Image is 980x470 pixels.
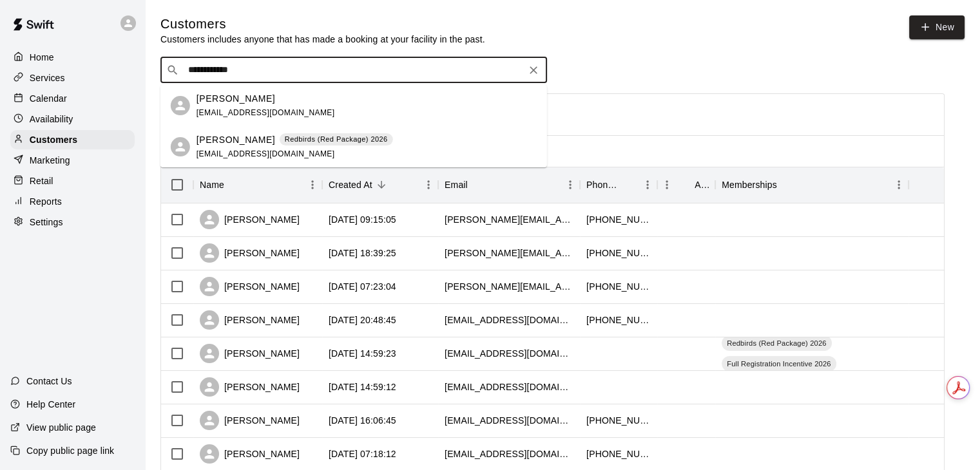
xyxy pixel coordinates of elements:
[197,108,335,117] span: [EMAIL_ADDRESS][DOMAIN_NAME]
[200,167,224,203] div: Name
[445,167,468,203] div: Email
[586,314,651,326] div: +16189737500
[197,92,275,106] p: [PERSON_NAME]
[26,444,114,457] p: Copy public page link
[200,444,300,464] div: [PERSON_NAME]
[722,335,832,351] div: Redbirds (Red Package) 2026
[695,167,709,203] div: Age
[322,167,438,203] div: Created At
[586,167,620,203] div: Phone Number
[722,359,836,369] span: Full Registration Incentive 2026
[329,280,396,293] div: 2025-08-08 07:23:04
[10,68,135,88] a: Services
[26,398,75,411] p: Help Center
[329,347,396,360] div: 2025-08-07 14:59:23
[329,314,396,326] div: 2025-08-07 20:48:45
[200,210,300,229] div: [PERSON_NAME]
[445,280,573,293] div: taylor.saleem@gmail.com
[30,51,54,64] p: Home
[329,381,396,393] div: 2025-08-07 14:59:12
[586,247,651,259] div: +13145416906
[445,247,573,259] div: shaunna.leigh1281@gmail.com
[160,33,485,46] p: Customers includes anyone that has made a booking at your facility in the past.
[677,176,695,194] button: Sort
[10,151,135,170] a: Marketing
[329,247,396,259] div: 2025-08-09 18:39:25
[777,176,795,194] button: Sort
[160,57,547,83] div: Search customers by name or email
[200,310,300,330] div: [PERSON_NAME]
[722,167,777,203] div: Memberships
[303,175,322,194] button: Menu
[30,92,67,105] p: Calendar
[329,213,396,226] div: 2025-08-10 09:15:05
[10,130,135,149] a: Customers
[10,109,135,129] a: Availability
[10,89,135,108] a: Calendar
[329,414,396,427] div: 2025-08-06 16:06:45
[30,71,65,84] p: Services
[445,213,573,226] div: quirk.denise@gmail.com
[524,61,543,79] button: Clear
[419,175,438,194] button: Menu
[10,192,135,211] a: Reports
[586,213,651,226] div: +13149520101
[329,447,396,460] div: 2025-08-06 07:18:12
[445,381,573,393] div: mick.mck.nley@gmail.com
[561,175,580,194] button: Menu
[26,421,96,434] p: View public page
[586,447,651,460] div: +15736803627
[620,176,638,194] button: Sort
[909,15,965,39] a: New
[715,167,908,203] div: Memberships
[200,344,300,363] div: [PERSON_NAME]
[657,167,715,203] div: Age
[30,154,70,167] p: Marketing
[30,133,77,146] p: Customers
[30,174,53,187] p: Retail
[372,176,390,194] button: Sort
[722,356,836,371] div: Full Registration Incentive 2026
[160,15,485,33] h5: Customers
[445,414,573,427] div: jpandlauren10@gmail.com
[468,176,486,194] button: Sort
[285,134,388,145] p: Redbirds (Red Package) 2026
[171,137,190,156] div: Sloan Stuart
[10,212,135,232] a: Settings
[30,195,62,208] p: Reports
[889,175,908,194] button: Menu
[657,175,677,194] button: Menu
[200,277,300,296] div: [PERSON_NAME]
[10,171,135,191] a: Retail
[445,314,573,326] div: jah5978@hotmail.com
[445,447,573,460] div: jennbunk@gmail.com
[580,167,657,203] div: Phone Number
[438,167,580,203] div: Email
[200,377,300,397] div: [PERSON_NAME]
[30,216,63,229] p: Settings
[200,411,300,430] div: [PERSON_NAME]
[10,48,135,67] a: Home
[638,175,657,194] button: Menu
[26,375,72,388] p: Contact Us
[329,167,372,203] div: Created At
[586,280,651,293] div: +13144586989
[200,243,300,263] div: [PERSON_NAME]
[197,133,275,147] p: [PERSON_NAME]
[224,176,242,194] button: Sort
[722,338,832,348] span: Redbirds (Red Package) 2026
[586,414,651,427] div: +15732891976
[197,149,335,158] span: [EMAIL_ADDRESS][DOMAIN_NAME]
[171,96,190,115] div: Sloan Stuart
[445,347,573,360] div: codytmichael@gmail.com
[30,113,73,126] p: Availability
